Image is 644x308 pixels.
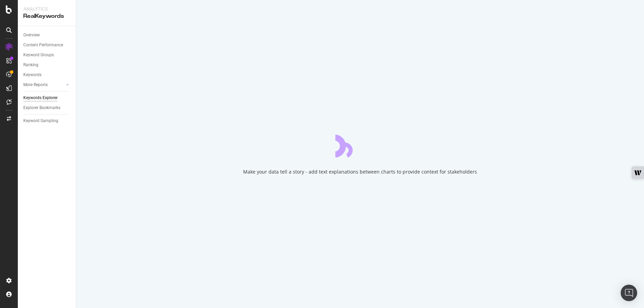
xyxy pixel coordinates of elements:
[23,117,71,125] a: Keyword Sampling
[23,104,71,111] a: Explorer Bookmarks
[23,51,54,59] div: Keyword Groups
[23,71,41,79] div: Keywords
[23,42,63,49] div: Content Performance
[23,12,70,20] div: RealKeywords
[243,168,477,175] div: Make your data tell a story - add text explanations between charts to provide context for stakeho...
[23,61,38,69] div: Ranking
[23,94,71,102] a: Keywords Explorer
[23,51,71,59] a: Keyword Groups
[23,42,71,49] a: Content Performance
[335,133,385,157] div: animation
[23,5,70,12] div: Analytics
[23,61,71,69] a: Ranking
[23,104,60,111] div: Explorer Bookmarks
[23,32,40,39] div: Overview
[621,285,637,301] div: Open Intercom Messenger
[23,81,64,88] a: More Reports
[23,32,71,39] a: Overview
[23,94,58,102] div: Keywords Explorer
[23,81,48,88] div: More Reports
[23,71,71,79] a: Keywords
[23,117,58,125] div: Keyword Sampling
